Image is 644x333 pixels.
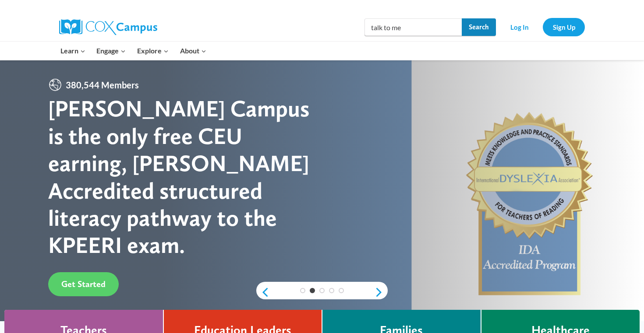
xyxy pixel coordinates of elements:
[375,287,388,298] a: next
[500,18,585,36] nav: Secondary Navigation
[339,288,344,293] a: 5
[174,42,212,60] button: Child menu of About
[310,288,315,293] a: 2
[300,288,305,293] a: 1
[55,42,212,60] nav: Primary Navigation
[462,18,496,36] input: Search
[256,287,269,298] a: previous
[319,288,325,293] a: 3
[48,272,119,296] a: Get Started
[48,95,322,259] div: [PERSON_NAME] Campus is the only free CEU earning, [PERSON_NAME] Accredited structured literacy p...
[256,284,388,301] div: content slider buttons
[55,42,91,60] button: Child menu of Learn
[329,288,334,293] a: 4
[59,19,157,35] img: Cox Campus
[500,18,538,36] a: Log In
[91,42,132,60] button: Child menu of Engage
[61,279,106,289] span: Get Started
[543,18,585,36] a: Sign Up
[131,42,174,60] button: Child menu of Explore
[364,18,496,36] input: Search Cox Campus
[62,78,142,92] span: 380,544 Members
